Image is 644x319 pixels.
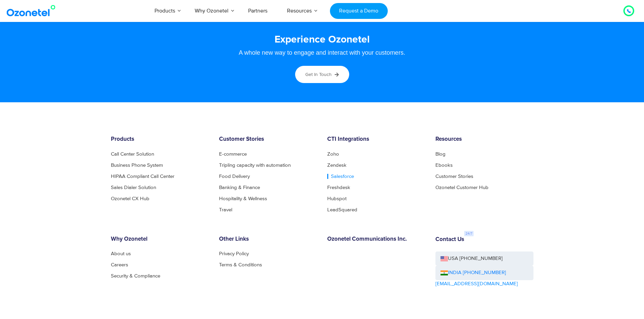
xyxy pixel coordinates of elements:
h6: Resources [435,136,533,143]
a: Security & Compliance [111,273,160,278]
a: Ozonetel CX Hub [111,196,149,201]
a: Terms & Conditions [219,262,262,267]
div: A whole new way to engage and interact with your customers. [118,50,527,56]
a: LeadSquared [327,207,357,212]
h6: Ozonetel Communications Inc. [327,236,425,243]
a: Food Delivery [219,174,250,179]
a: HIPAA Compliant Call Center [111,174,174,179]
h6: Contact Us [435,236,464,243]
a: Hubspot [327,196,347,201]
a: Privacy Policy [219,251,249,256]
img: ind-flag.png [440,270,448,275]
span: Get in touch [305,72,332,77]
h3: Experience Ozonetel [118,33,527,46]
a: Request a Demo [330,3,388,19]
a: Get in touch [295,66,349,83]
img: us-flag.png [440,256,448,261]
a: Banking & Finance [219,185,260,190]
a: Zoho [327,152,339,157]
h6: Other Links [219,236,317,243]
h6: Customer Stories [219,136,317,143]
a: Call Center Solution [111,152,154,157]
a: Sales Dialer Solution [111,185,156,190]
a: About us [111,251,131,256]
a: USA [PHONE_NUMBER] [435,251,533,266]
a: Zendesk [327,163,347,168]
a: Salesforce [327,174,354,179]
a: Ozonetel Customer Hub [435,185,488,190]
a: [EMAIL_ADDRESS][DOMAIN_NAME] [435,280,518,288]
h6: CTI Integrations [327,136,425,143]
a: Travel [219,207,232,212]
a: Careers [111,262,128,267]
a: Hospitality & Wellness [219,196,267,201]
a: Freshdesk [327,185,350,190]
a: Tripling capacity with automation [219,163,291,168]
h6: Products [111,136,209,143]
a: Business Phone System [111,163,163,168]
a: E-commerce [219,152,247,157]
a: Ebooks [435,163,453,168]
a: INDIA [PHONE_NUMBER] [440,269,506,277]
h6: Why Ozonetel [111,236,209,243]
a: Blog [435,152,446,157]
a: Customer Stories [435,174,473,179]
